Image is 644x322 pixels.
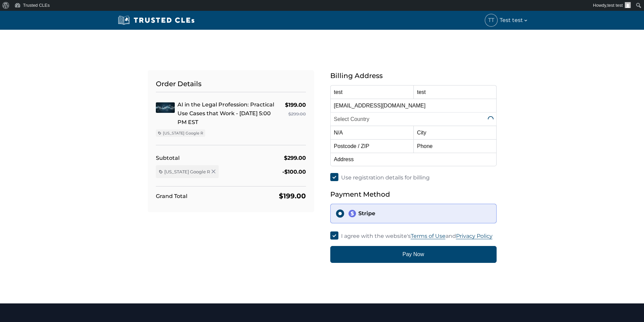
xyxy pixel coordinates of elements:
[285,100,306,109] div: $199.00
[163,130,203,136] span: [US_STATE] Google R
[411,233,446,239] a: Terms of Use
[348,209,491,218] div: Stripe
[156,153,180,163] div: Subtotal
[330,189,497,200] h5: Payment Method
[279,191,306,201] div: $199.00
[156,102,175,113] img: AI in the Legal Profession: Practical Use Cases that Work - 10/15 - 5:00 PM EST
[336,209,344,218] input: stripeStripe
[500,16,528,25] span: Test test
[330,246,497,263] button: Pay Now
[164,169,210,175] span: [US_STATE] Google R
[285,109,306,119] div: $299.00
[330,139,413,153] input: Postcode / ZIP
[607,3,623,8] span: test test
[156,192,187,201] div: Grand Total
[485,14,497,26] span: TT
[413,85,497,99] input: Last Name
[330,153,497,166] input: Address
[116,15,197,25] img: Trusted CLEs
[341,233,493,239] span: I agree with the website's and
[330,85,413,99] input: First Name
[330,99,497,112] input: Email Address
[348,209,356,218] img: stripe
[413,126,497,139] input: City
[456,233,493,239] a: Privacy Policy
[330,70,497,81] h5: Billing Address
[156,78,306,92] h5: Order Details
[413,139,497,153] input: Phone
[177,101,274,125] a: AI in the Legal Profession: Practical Use Cases that Work - [DATE] 5:00 PM EST
[284,153,306,163] div: $299.00
[282,167,306,176] div: -$100.00
[341,174,430,181] span: Use registration details for billing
